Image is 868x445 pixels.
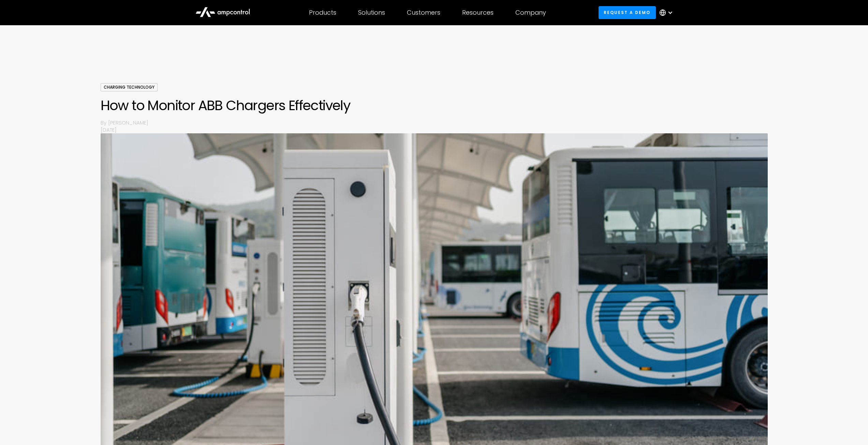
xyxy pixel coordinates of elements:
[358,9,385,16] div: Solutions
[407,9,440,16] div: Customers
[101,126,768,133] p: [DATE]
[101,119,108,126] p: By
[515,9,546,16] div: Company
[462,9,494,16] div: Resources
[599,6,656,19] a: Request a demo
[101,83,158,91] div: Charging Technology
[309,9,336,16] div: Products
[101,97,768,114] h1: How to Monitor ABB Chargers Effectively
[108,119,768,126] p: [PERSON_NAME]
